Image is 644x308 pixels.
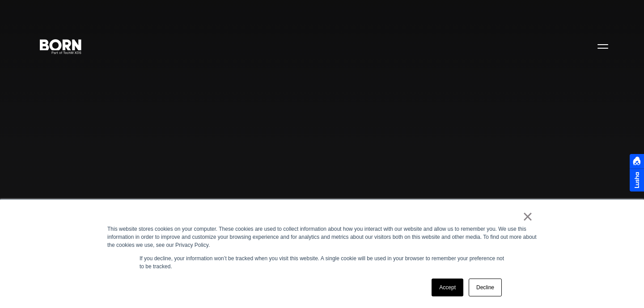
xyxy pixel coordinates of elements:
[107,225,537,249] div: This website stores cookies on your computer. These cookies are used to collect information about...
[522,212,533,221] a: ×
[140,254,504,271] p: If you decline, your information won’t be tracked when you visit this website. A single cookie wi...
[432,279,463,296] a: Accept
[592,37,614,55] button: Open
[36,115,546,188] div: Purpose-Driven Experiences and Enterprise Commerce
[469,279,502,296] a: Decline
